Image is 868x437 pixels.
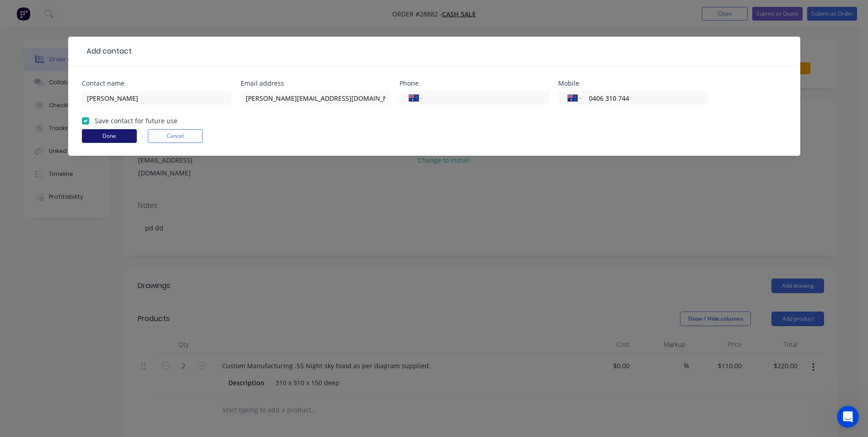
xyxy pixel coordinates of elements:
[148,129,203,143] button: Cancel
[399,80,549,87] div: Phone
[558,80,708,87] div: Mobile
[241,80,390,87] div: Email address
[837,406,859,428] iframe: Intercom live chat
[82,80,232,87] div: Contact name
[95,116,178,126] label: Save contact for future use
[82,129,137,143] button: Done
[82,46,132,57] div: Add contact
